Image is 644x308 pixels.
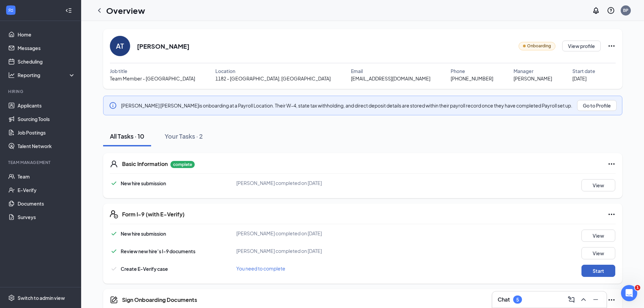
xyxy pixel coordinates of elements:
button: Minimize [590,294,601,305]
a: Talent Network [18,139,75,153]
svg: Notifications [592,6,600,15]
span: Phone [451,67,465,75]
svg: Analysis [8,72,15,78]
span: New hire submission [121,231,166,237]
svg: ComposeMessage [567,295,575,304]
span: Job title [110,67,127,75]
span: Onboarding [527,43,551,49]
span: [PERSON_NAME] [PERSON_NAME] is onboarding at a Payroll Location. Their W-4, state tax withholding... [121,102,572,109]
h2: [PERSON_NAME] [137,42,189,50]
h5: Sign Onboarding Documents [122,296,197,304]
a: Job Postings [18,126,75,139]
svg: Checkmark [110,230,118,238]
a: Surveys [18,210,75,224]
button: View [581,230,615,242]
span: Email [351,67,363,75]
span: [PERSON_NAME] completed on [DATE] [236,248,322,254]
svg: Checkmark [110,247,118,255]
div: Switch to admin view [18,294,65,301]
button: Start [581,265,615,277]
svg: Collapse [65,7,72,14]
button: View [581,247,615,259]
button: View [581,179,615,191]
svg: WorkstreamLogo [7,7,14,14]
svg: ChevronUp [579,295,588,304]
h5: Form I-9 (with E-Verify) [122,211,185,218]
div: All Tasks · 10 [110,132,144,140]
iframe: Intercom live chat [621,285,637,301]
svg: Checkmark [110,265,118,273]
span: New hire submission [121,180,166,186]
div: 5 [516,297,519,303]
h3: Chat [498,296,510,303]
svg: FormI9EVerifyIcon [110,210,118,218]
svg: Minimize [592,295,600,304]
span: You need to complete [236,265,285,271]
span: [EMAIL_ADDRESS][DOMAIN_NAME] [351,75,430,82]
div: BP [623,7,628,13]
a: Documents [18,197,75,210]
span: [DATE] [572,75,587,82]
a: Team [18,170,75,183]
a: Home [18,28,75,41]
svg: User [110,160,118,168]
span: Start date [572,67,595,75]
svg: Ellipses [607,210,616,218]
span: Create E-Verify case [121,266,168,272]
span: [PHONE_NUMBER] [451,75,493,82]
span: Review new hire’s I-9 documents [121,248,195,254]
span: 1 [635,285,640,290]
svg: Settings [8,294,15,301]
span: [PERSON_NAME] [514,75,552,82]
a: Applicants [18,99,75,112]
svg: CompanyDocumentIcon [110,296,118,304]
svg: Checkmark [110,179,118,187]
svg: Ellipses [607,296,616,304]
span: Team Member - [GEOGRAPHIC_DATA] [110,75,195,82]
span: 1182 - [GEOGRAPHIC_DATA], [GEOGRAPHIC_DATA] [215,75,331,82]
h5: Basic Information [122,160,168,168]
div: Your Tasks · 2 [165,132,203,140]
button: View profile [562,41,601,51]
a: Sourcing Tools [18,112,75,126]
svg: Info [109,101,117,110]
svg: Ellipses [607,42,616,50]
button: Go to Profile [577,100,617,111]
button: ChevronUp [578,294,589,305]
svg: ChevronLeft [95,6,103,15]
span: [PERSON_NAME] completed on [DATE] [236,230,322,236]
div: Team Management [8,160,74,165]
a: E-Verify [18,183,75,197]
div: Hiring [8,89,74,94]
svg: QuestionInfo [607,6,615,15]
div: Reporting [18,72,76,78]
a: Messages [18,41,75,55]
svg: Ellipses [607,160,616,168]
span: Location [215,67,235,75]
a: Scheduling [18,55,75,68]
p: complete [170,161,195,168]
span: [PERSON_NAME] completed on [DATE] [236,180,322,186]
button: ComposeMessage [566,294,577,305]
span: Manager [514,67,533,75]
h1: Overview [106,5,145,16]
div: AT [116,41,124,51]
